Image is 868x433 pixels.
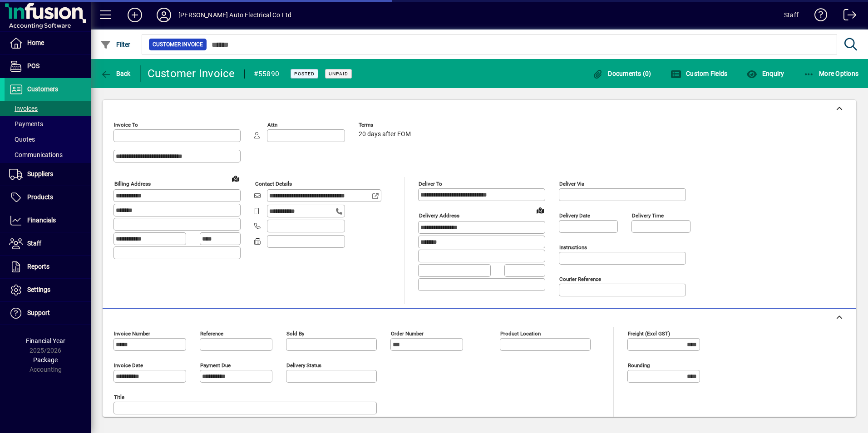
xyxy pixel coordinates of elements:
span: Payments [9,120,43,128]
mat-label: Delivery date [559,212,590,219]
a: Knowledge Base [808,2,828,31]
div: #55890 [254,67,280,81]
a: Quotes [5,132,91,147]
button: Add [120,7,149,23]
a: Logout [837,2,857,31]
a: Financials [5,209,91,232]
span: Staff [27,240,41,247]
a: Products [5,186,91,209]
span: Settings [27,286,50,293]
mat-label: Deliver To [419,181,442,187]
mat-label: Instructions [559,244,587,251]
span: Unpaid [329,71,348,77]
mat-label: Product location [500,330,541,337]
a: Communications [5,147,91,162]
span: Quotes [9,136,35,143]
app-page-header-button: Back [91,65,141,82]
button: More Options [801,65,861,82]
button: Custom Fields [668,65,730,82]
a: Support [5,302,91,325]
span: Suppliers [27,170,53,177]
span: POS [27,62,39,69]
a: Reports [5,256,91,278]
mat-label: Delivery status [286,362,321,369]
mat-label: Rounding [628,362,650,369]
a: Invoices [5,101,91,116]
span: 20 days after EOM [359,131,411,138]
mat-label: Payment due [200,362,231,369]
div: Staff [784,8,799,22]
span: Back [100,70,131,77]
span: Support [27,309,50,316]
button: Back [98,65,133,82]
span: Terms [359,122,413,128]
span: Invoices [9,105,38,112]
mat-label: Sold by [286,330,304,337]
mat-label: Courier Reference [559,276,601,282]
button: Documents (0) [590,65,654,82]
span: Financial Year [26,337,65,344]
a: Home [5,32,91,54]
a: View on map [533,203,547,217]
mat-label: Delivery time [632,212,664,219]
a: Settings [5,279,91,301]
span: Posted [294,71,315,77]
mat-label: Deliver via [559,181,584,187]
mat-label: Title [114,394,124,400]
span: Reports [27,263,49,270]
span: Products [27,193,53,201]
button: Filter [98,36,133,53]
span: Financials [27,216,56,224]
a: Staff [5,232,91,255]
button: Profile [149,7,178,23]
span: Documents (0) [592,70,651,77]
span: Customer Invoice [153,40,203,49]
span: More Options [804,70,859,77]
mat-label: Freight (excl GST) [628,330,670,337]
a: POS [5,55,91,78]
span: Communications [9,151,63,158]
mat-label: Attn [267,122,277,128]
span: Package [33,356,58,364]
mat-label: Reference [200,330,223,337]
mat-label: Invoice date [114,362,143,369]
mat-label: Invoice number [114,330,150,337]
span: Filter [100,41,131,48]
div: Customer Invoice [148,66,235,81]
a: Suppliers [5,163,91,186]
span: Custom Fields [671,70,728,77]
span: Enquiry [746,70,784,77]
mat-label: Invoice To [114,122,138,128]
a: Payments [5,116,91,132]
button: Enquiry [744,65,786,82]
span: Customers [27,85,58,93]
mat-label: Order number [391,330,424,337]
a: View on map [228,171,243,186]
span: Home [27,39,44,46]
div: [PERSON_NAME] Auto Electrical Co Ltd [178,8,291,22]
